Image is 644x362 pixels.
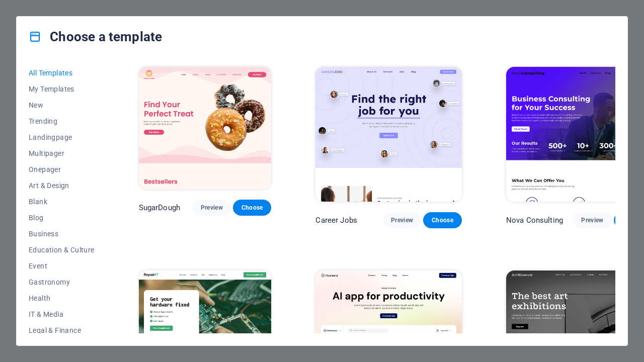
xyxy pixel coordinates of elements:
button: All Templates [29,65,95,81]
span: Blank [29,198,95,206]
span: All Templates [29,69,95,77]
span: Preview [201,204,223,212]
button: Gastronomy [29,274,95,290]
button: Education & Culture [29,242,95,258]
button: Blog [29,210,95,226]
span: Choose [431,216,453,224]
span: Education & Culture [29,246,95,254]
span: Health [29,294,95,302]
span: Art & Design [29,182,95,190]
button: Blank [29,194,95,210]
span: IT & Media [29,310,95,318]
span: My Templates [29,85,95,93]
button: New [29,97,95,113]
button: Onepager [29,161,95,177]
span: Gastronomy [29,278,95,286]
button: My Templates [29,81,95,97]
span: Preview [391,216,413,224]
span: Landingpage [29,133,95,141]
button: Preview [193,200,231,216]
span: Preview [581,216,603,224]
button: Landingpage [29,129,95,145]
span: Trending [29,117,95,125]
img: SugarDough [139,67,272,189]
button: IT & Media [29,306,95,322]
button: Art & Design [29,177,95,194]
button: Event [29,258,95,274]
p: SugarDough [139,203,180,213]
span: Onepager [29,165,95,173]
span: Blog [29,214,95,222]
span: Business [29,230,95,238]
p: Career Jobs [315,215,357,225]
button: Preview [573,212,611,228]
button: Business [29,226,95,242]
span: Choose [241,204,263,212]
span: New [29,101,95,109]
button: Preview [383,212,421,228]
button: Health [29,290,95,306]
h4: Choose a template [29,29,162,45]
button: Choose [233,200,271,216]
span: Legal & Finance [29,326,95,334]
img: Career Jobs [315,67,461,202]
span: Event [29,262,95,270]
button: Choose [423,212,461,228]
span: Multipager [29,149,95,157]
button: Trending [29,113,95,129]
p: Nova Consulting [506,215,563,225]
button: Multipager [29,145,95,161]
button: Legal & Finance [29,322,95,338]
